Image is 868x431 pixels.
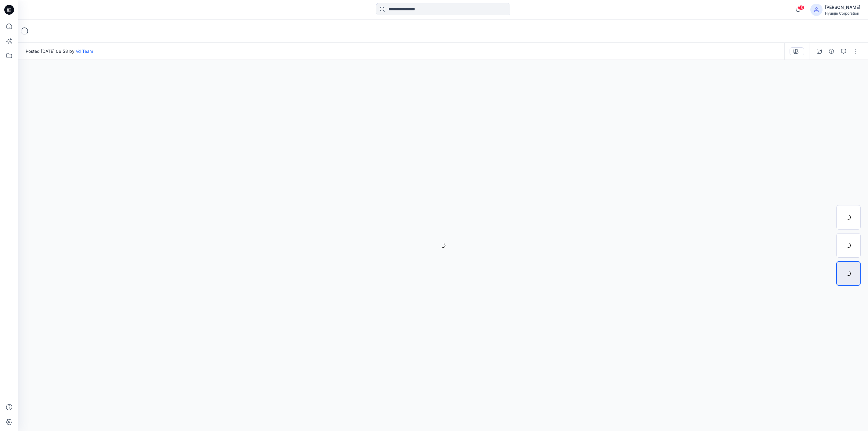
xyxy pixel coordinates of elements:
[26,48,93,54] span: Posted [DATE] 06:58 by
[825,11,860,16] div: Hyunjin Corporation
[826,46,836,56] button: Details
[76,49,93,54] a: Vd Team
[825,4,860,11] div: [PERSON_NAME]
[798,5,805,10] span: 13
[814,7,819,12] svg: avatar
